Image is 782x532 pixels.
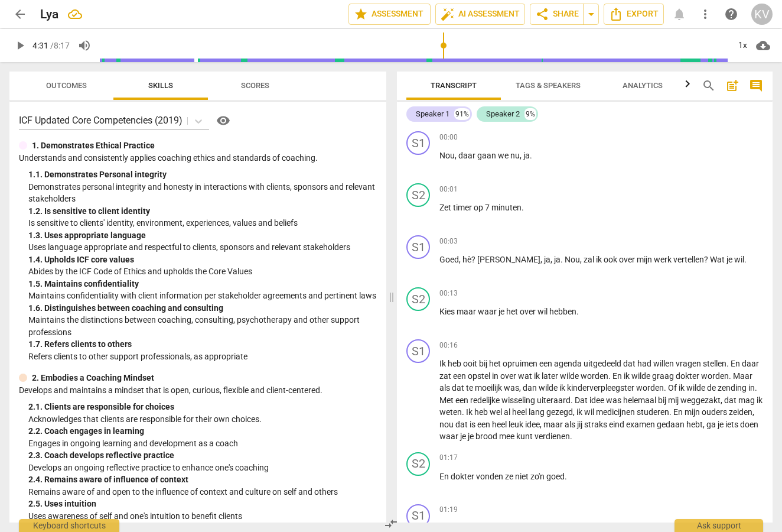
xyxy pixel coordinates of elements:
span: 01:19 [439,505,458,515]
span: over [619,255,637,264]
span: Kies [439,307,457,316]
span: more_vert [698,7,712,21]
span: . [729,371,733,381]
span: arrow_drop_down [584,7,598,21]
span: maar [543,420,565,429]
div: 9% [524,108,536,120]
span: ik [596,255,604,264]
span: wilde [539,383,559,392]
span: . [744,255,747,264]
button: KV [751,4,773,25]
span: ik [576,407,584,417]
span: heel [492,420,509,429]
span: ik [679,383,686,392]
p: Uses language appropriate and respectful to clients, sponsors and relevant stakeholders [28,241,377,254]
span: ik [757,395,763,405]
span: arrow_back [13,7,27,21]
span: je [718,420,725,429]
span: graag [652,371,676,381]
span: gaan [477,151,498,160]
span: mij [668,395,680,405]
span: AI Assessment [441,7,520,21]
span: Ik [439,359,448,368]
span: zal [584,255,596,264]
span: auto_fix_high [441,7,455,21]
span: lang [529,407,546,417]
div: 2. 3. Coach develops reflective practice [28,449,377,462]
span: is [470,420,477,429]
span: als [565,420,577,429]
span: we [498,151,510,160]
div: Speaker 2 [486,108,520,120]
span: goed [546,472,565,481]
span: hè [462,255,471,264]
span: hebben [549,307,576,316]
span: bij [658,395,668,405]
button: Show/Hide comments [747,76,765,95]
span: worden [701,371,729,381]
span: agenda [554,359,584,368]
span: vragen [676,359,703,368]
span: ze [505,472,515,481]
p: Understands and consistently applies coaching ethics and standards of coaching. [19,152,377,164]
span: een [453,371,468,381]
span: later [542,371,560,381]
span: wilde [560,371,581,381]
div: 2. 2. Coach engages in learning [28,425,377,437]
span: over [500,371,518,381]
span: weggezakt [680,395,721,405]
span: mee [499,432,516,441]
span: Share [535,7,579,21]
span: dat [623,359,637,368]
span: play_arrow [13,38,27,53]
span: ? [704,255,710,264]
span: Goed [439,255,459,264]
span: star [354,7,368,21]
span: volume_up [77,38,92,53]
span: de [707,383,718,392]
span: ouders [702,407,729,417]
span: ik [534,371,542,381]
span: . [462,407,466,417]
span: vertellen [673,255,704,264]
span: / 8:17 [50,41,70,50]
span: cloud_download [756,38,770,53]
span: dan [523,383,539,392]
span: gezegd [546,407,573,417]
span: opstel [468,371,492,381]
span: op [474,203,485,212]
span: wisseling [501,395,537,405]
span: wat [518,371,534,381]
p: Is sensitive to clients' identity, environment, experiences, values and beliefs [28,217,377,229]
span: Skills [148,81,173,90]
span: het [489,359,503,368]
span: ook [604,255,619,264]
span: Maar [733,371,752,381]
span: opruimen [503,359,539,368]
div: Ask support [675,519,763,532]
button: AI Assessment [435,4,525,25]
span: ik [624,371,631,381]
span: ik [559,383,567,392]
span: jij [577,420,584,429]
span: brood [475,432,499,441]
span: hebt [686,420,703,429]
span: dat [452,383,466,392]
span: in [492,371,500,381]
p: Uses awareness of self and one's intuition to benefit clients [28,510,377,523]
span: . [565,472,567,481]
span: ja [523,151,530,160]
div: Keyboard shortcuts [19,519,119,532]
span: . [669,407,673,417]
div: 1. 3. Uses appropriate language [28,229,377,242]
button: Play [9,35,31,56]
span: search [702,79,716,93]
span: Analytics [623,81,663,90]
span: wil [734,255,744,264]
span: je [468,432,475,441]
span: . [522,203,524,212]
span: Assessment [354,7,425,21]
span: als [439,383,452,392]
div: 1. 2. Is sensitive to client identity [28,205,377,218]
span: En [673,407,685,417]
